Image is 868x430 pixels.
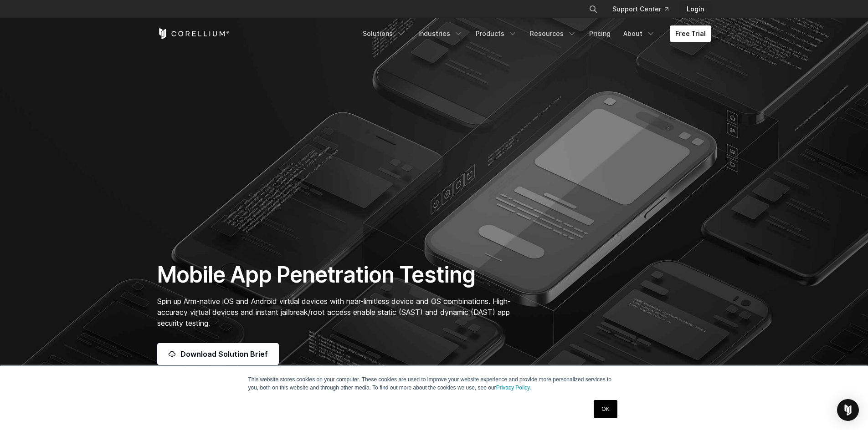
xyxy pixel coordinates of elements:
[470,25,523,42] a: Products
[357,25,411,42] a: Solutions
[157,28,230,39] a: Corellium Home
[157,261,520,288] h1: Mobile App Penetration Testing
[578,1,711,17] div: Navigation Menu
[357,25,711,42] div: Navigation Menu
[837,399,859,421] div: Open Intercom Messenger
[605,1,676,17] a: Support Center
[524,25,582,42] a: Resources
[157,297,511,328] span: Spin up Arm-native iOS and Android virtual devices with near-limitless device and OS combinations...
[496,384,531,391] a: Privacy Policy.
[584,25,616,42] a: Pricing
[180,349,268,359] span: Download Solution Brief
[248,375,620,392] p: This website stores cookies on your computer. These cookies are used to improve your website expe...
[679,1,711,17] a: Login
[413,25,468,42] a: Industries
[670,25,711,42] a: Free Trial
[594,400,617,418] a: OK
[618,25,661,42] a: About
[585,1,601,17] button: Search
[157,343,279,365] a: Download Solution Brief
